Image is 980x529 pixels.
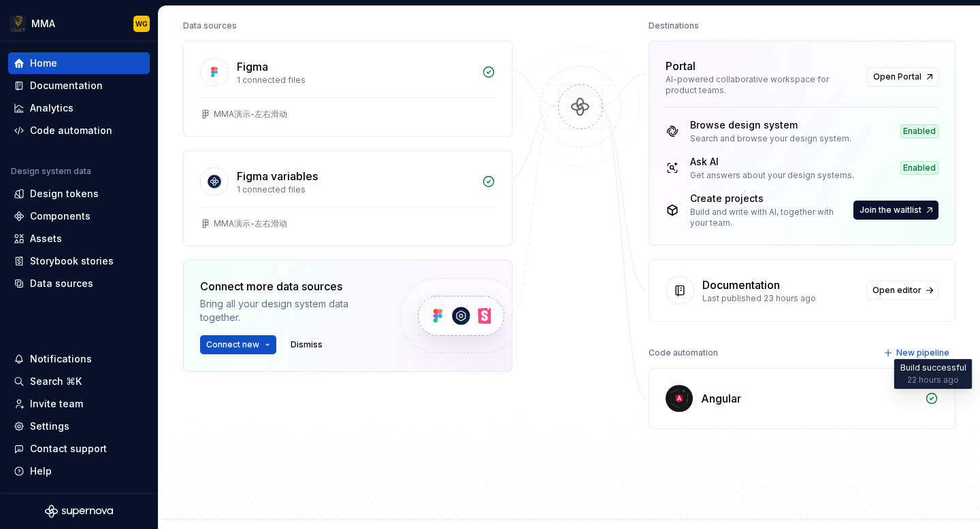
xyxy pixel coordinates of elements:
[206,339,259,350] span: Connect new
[30,101,73,115] div: Analytics
[690,170,854,181] div: Get answers about your design systems.
[866,281,938,300] a: Open editor
[8,250,150,272] a: Storybook stories
[896,347,949,358] span: New pipeline
[690,207,851,228] div: Build and write with AI, together with your team.
[45,505,113,518] svg: Supernova Logo
[30,277,93,290] div: Data sources
[701,390,741,407] div: Angular
[900,375,966,386] div: 22 hours ago
[8,273,150,294] a: Data sources
[237,75,474,86] div: 1 connected files
[183,41,512,137] a: Figma1 connected filesMMA演示-左右滑动
[8,438,150,460] button: Contact support
[135,18,148,29] div: WG
[30,397,83,411] div: Invite team
[666,74,859,96] div: AI-powered collaborative workspace for product teams.
[8,348,150,370] button: Notifications
[237,58,268,75] div: Figma
[8,205,150,227] a: Components
[237,168,318,184] div: Figma variables
[183,150,512,246] a: Figma variables1 connected filesMMA演示-左右滑动
[3,9,155,38] button: MMAWG
[879,343,955,362] button: New pipeline
[8,97,150,119] a: Analytics
[8,75,150,97] a: Documentation
[30,209,91,223] div: Components
[702,277,780,293] div: Documentation
[872,285,921,296] span: Open editor
[900,124,938,138] div: Enabled
[30,124,112,137] div: Code automation
[200,297,377,324] div: Bring all your design system data together.
[8,52,150,74] a: Home
[8,371,150,392] button: Search ⌘K
[649,343,718,362] div: Code automation
[284,335,329,354] button: Dismiss
[649,16,699,35] div: Destinations
[200,335,276,354] button: Connect new
[900,161,938,175] div: Enabled
[30,352,92,366] div: Notifications
[31,17,55,31] div: MMA
[30,232,62,245] div: Assets
[702,293,858,304] div: Last published 23 hours ago
[214,109,287,120] div: MMA演示-左右滑动
[860,205,921,216] span: Join the waitlist
[8,460,150,482] button: Help
[867,67,938,86] a: Open Portal
[8,415,150,437] a: Settings
[30,254,114,268] div: Storybook stories
[30,420,69,433] div: Settings
[30,79,103,92] div: Documentation
[666,58,696,74] div: Portal
[200,278,377,294] div: Connect more data sources
[10,16,26,32] img: fc29cc6a-6774-4435-a82d-a6acdc4f5b8b.png
[8,120,150,141] a: Code automation
[853,201,938,220] button: Join the waitlist
[30,375,82,388] div: Search ⌘K
[690,155,854,169] div: Ask AI
[291,339,323,350] span: Dismiss
[214,218,287,229] div: MMA演示-左右滑动
[30,56,57,70] div: Home
[894,359,973,389] div: Build successful
[237,184,474,195] div: 1 connected files
[690,192,851,205] div: Create projects
[30,187,99,201] div: Design tokens
[30,464,52,478] div: Help
[8,183,150,205] a: Design tokens
[690,133,851,144] div: Search and browse your design system.
[11,166,91,177] div: Design system data
[873,71,921,82] span: Open Portal
[30,442,107,456] div: Contact support
[8,228,150,250] a: Assets
[690,118,851,132] div: Browse design system
[183,16,237,35] div: Data sources
[8,393,150,415] a: Invite team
